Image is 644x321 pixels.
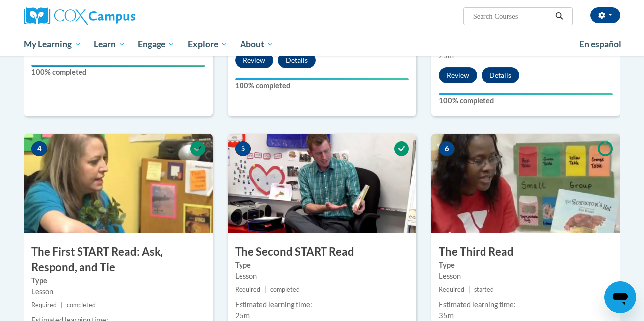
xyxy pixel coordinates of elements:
[9,33,635,56] div: Main menu
[439,67,477,83] button: Review
[270,286,300,293] span: completed
[24,134,213,233] img: Course Image
[228,134,416,233] img: Course Image
[431,134,620,233] img: Course Image
[61,301,63,309] span: |
[439,141,455,156] span: 6
[590,7,620,23] button: Account Settings
[468,286,470,293] span: |
[31,286,205,297] div: Lesson
[573,34,628,55] a: En español
[31,65,205,67] div: Your progress
[188,38,228,50] span: Explore
[235,299,409,310] div: Estimated learning time:
[24,38,81,50] span: My Learning
[240,38,274,50] span: About
[17,33,87,56] a: My Learning
[439,286,464,293] span: Required
[235,286,260,293] span: Required
[439,95,613,106] label: 100% completed
[439,299,613,310] div: Estimated learning time:
[439,260,613,271] label: Type
[138,38,175,50] span: Engage
[235,141,251,156] span: 5
[31,301,57,309] span: Required
[181,33,234,56] a: Explore
[235,52,273,68] button: Review
[439,311,454,320] span: 35m
[235,271,409,282] div: Lesson
[87,33,132,56] a: Learn
[228,244,416,260] h3: The Second START Read
[482,67,519,83] button: Details
[552,10,566,22] button: Search
[234,33,281,56] a: About
[24,7,213,25] a: Cox Campus
[31,67,205,78] label: 100% completed
[439,271,613,282] div: Lesson
[94,38,125,50] span: Learn
[264,286,266,293] span: |
[24,7,135,25] img: Cox Campus
[474,286,494,293] span: started
[472,10,552,22] input: Search Courses
[235,311,250,320] span: 25m
[235,80,409,91] label: 100% completed
[24,244,213,275] h3: The First START Read: Ask, Respond, and Tie
[67,301,96,309] span: completed
[439,93,613,95] div: Your progress
[31,275,205,286] label: Type
[31,141,47,156] span: 4
[278,52,316,68] button: Details
[604,281,636,313] iframe: Button to launch messaging window, conversation in progress
[431,244,620,260] h3: The Third Read
[235,260,409,271] label: Type
[131,33,181,56] a: Engage
[235,78,409,80] div: Your progress
[579,39,621,49] span: En español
